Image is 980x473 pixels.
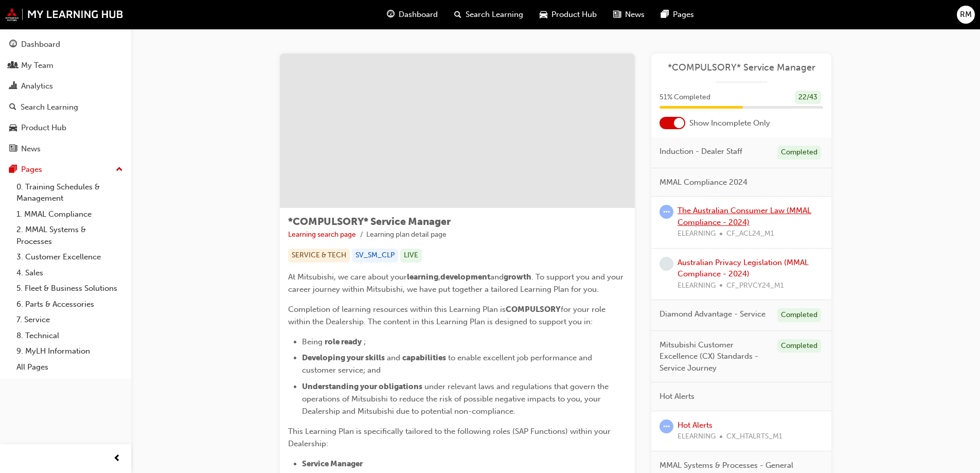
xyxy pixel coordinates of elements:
span: car-icon [9,124,17,133]
div: Search Learning [21,101,78,113]
span: guage-icon [9,40,17,49]
a: Australian Privacy Legislation (MMAL Compliance - 2024) [678,258,809,279]
span: ELEARNING [678,431,716,443]
button: RM [957,6,975,24]
span: Mitsubishi Customer Excellence (CX) Standards - Service Journey [660,339,769,374]
a: guage-iconDashboard [379,4,446,25]
a: Search Learning [4,98,127,117]
div: Analytics [21,80,53,92]
span: Completion of learning resources within this Learning Plan is [288,305,506,314]
a: 3. Customer Excellence [12,249,127,265]
span: and [490,272,504,282]
span: RM [960,9,972,21]
div: Completed [777,146,821,160]
a: Product Hub [4,118,127,137]
button: Pages [4,160,127,179]
a: *COMPULSORY* Service Manager [660,62,823,74]
span: under relevant laws and regulations that govern the operations of Mitsubishi to reduce the risk o... [302,382,611,416]
span: Search Learning [466,9,523,21]
span: news-icon [613,8,621,21]
a: 9. MyLH Information [12,343,127,359]
a: 7. Service [12,312,127,328]
span: search-icon [9,103,16,112]
span: Diamond Advantage - Service [660,308,765,320]
span: CX_HTALRTS_M1 [726,431,782,443]
a: 8. Technical [12,328,127,344]
a: 2. MMAL Systems & Processes [12,222,127,249]
a: car-iconProduct Hub [531,4,605,25]
span: role ready [325,337,362,346]
span: *COMPULSORY* Service Manager [288,216,451,227]
a: The Australian Consumer Law (MMAL Compliance - 2024) [678,206,811,227]
div: Completed [777,308,821,322]
span: 51 % Completed [660,92,710,103]
span: people-icon [9,61,17,71]
span: pages-icon [661,8,669,21]
a: news-iconNews [605,4,653,25]
a: News [4,139,127,159]
span: news-icon [9,145,17,154]
a: 0. Training Schedules & Management [12,179,127,206]
a: Hot Alerts [678,421,712,430]
span: CF_PRVCY24_M1 [726,280,784,292]
span: , [438,272,440,282]
a: 6. Parts & Accessories [12,296,127,312]
div: News [21,143,41,155]
span: prev-icon [113,452,121,465]
span: CF_ACL24_M1 [726,228,774,240]
span: MMAL Compliance 2024 [660,177,747,188]
span: to enable excellent job performance and customer service; and [302,353,594,375]
a: Learning search page [288,230,356,239]
span: Understanding your obligations [302,382,422,391]
span: This Learning Plan is specifically tailored to the following roles (SAP Functions) within your De... [288,427,613,448]
div: Product Hub [21,122,66,134]
span: for your role within the Dealership. The content in this Learning Plan is designed to support you... [288,305,608,326]
span: Dashboard [399,9,438,21]
span: and [387,353,400,362]
div: Completed [777,339,821,353]
span: Being [302,337,323,346]
a: 5. Fleet & Business Solutions [12,281,127,296]
span: car-icon [540,8,547,21]
span: Service Manager [302,459,363,468]
span: pages-icon [9,165,17,174]
a: 1. MMAL Compliance [12,206,127,222]
span: capabilities [402,353,446,362]
a: search-iconSearch Learning [446,4,531,25]
button: DashboardMy TeamAnalyticsSearch LearningProduct HubNews [4,33,127,160]
span: MMAL Systems & Processes - General [660,460,793,471]
a: Analytics [4,77,127,96]
span: . To support you and your career journey within Mitsubishi, we have put together a tailored Learn... [288,272,626,294]
span: up-icon [116,163,123,177]
span: development [440,272,490,282]
a: pages-iconPages [653,4,702,25]
span: Induction - Dealer Staff [660,146,742,157]
a: 4. Sales [12,265,127,281]
span: learningRecordVerb_ATTEMPT-icon [660,419,673,433]
span: ELEARNING [678,228,716,240]
a: Dashboard [4,35,127,54]
span: growth [504,272,531,282]
span: chart-icon [9,82,17,91]
span: COMPULSORY [506,305,561,314]
a: My Team [4,56,127,75]
a: All Pages [12,359,127,375]
span: guage-icon [387,8,395,21]
div: SERVICE & TECH [288,249,350,262]
span: learning [407,272,438,282]
span: Show Incomplete Only [689,117,770,129]
span: At Mitsubishi, we care about your [288,272,407,282]
span: ; [364,337,366,346]
div: LIVE [400,249,422,262]
span: Pages [673,9,694,21]
span: learningRecordVerb_ATTEMPT-icon [660,205,673,219]
span: Developing your skills [302,353,385,362]
img: mmal [5,8,123,21]
li: Learning plan detail page [366,229,447,241]
div: My Team [21,60,54,72]
div: Pages [21,164,42,176]
span: News [625,9,645,21]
